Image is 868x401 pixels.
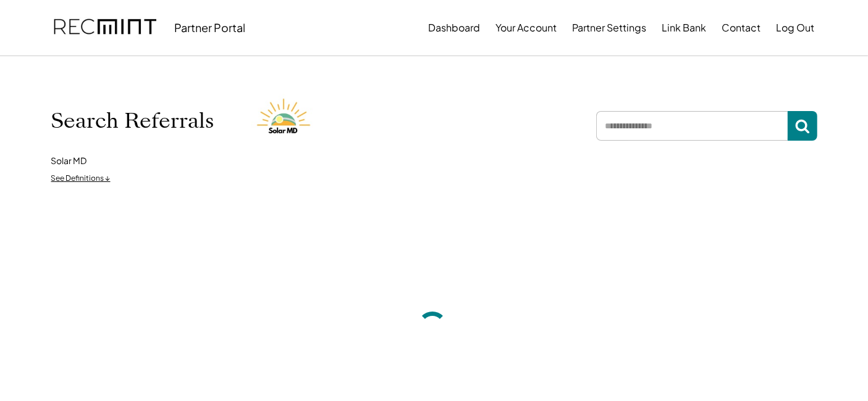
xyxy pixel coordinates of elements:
[51,155,87,167] div: Solar MD
[175,20,246,35] div: Partner Portal
[54,7,156,49] img: recmint-logotype%403x.png
[662,15,707,40] button: Link Bank
[429,15,481,40] button: Dashboard
[251,87,319,155] img: Solar%20MD%20LOgo.png
[573,15,647,40] button: Partner Settings
[722,15,761,40] button: Contact
[51,173,111,184] div: See Definitions ↓
[51,108,214,134] h1: Search Referrals
[496,15,557,40] button: Your Account
[777,15,815,40] button: Log Out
